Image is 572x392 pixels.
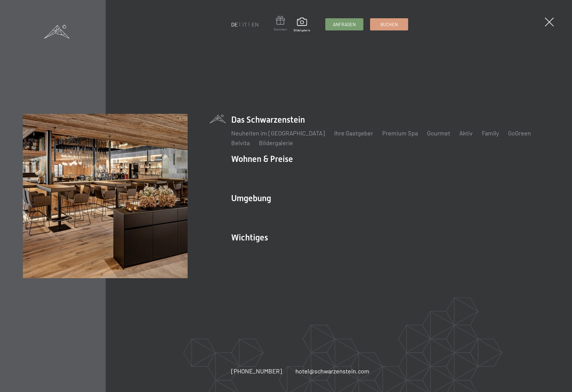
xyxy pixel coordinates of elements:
a: hotel@schwarzenstein.com [295,367,369,375]
a: Ihre Gastgeber [334,129,373,137]
span: [PHONE_NUMBER] [231,367,282,375]
span: Buchen [380,21,398,28]
a: Aktiv [459,129,473,137]
a: Anfragen [326,19,363,30]
span: Gutschein [274,27,287,31]
a: Buchen [370,19,408,30]
img: Wellnesshotel Südtirol SCHWARZENSTEIN - Wellnessurlaub in den Alpen, Wandern und Wellness [23,114,188,278]
a: Premium Spa [382,129,418,137]
span: Bildergalerie [294,28,310,32]
a: Bildergalerie [259,139,293,146]
a: IT [242,21,247,28]
a: Gutschein [274,16,287,31]
a: DE [231,21,238,28]
a: Bildergalerie [294,18,310,32]
a: GoGreen [508,129,531,137]
a: [PHONE_NUMBER] [231,367,282,375]
a: Family [482,129,499,137]
a: Neuheiten im [GEOGRAPHIC_DATA] [231,129,325,137]
a: EN [252,21,259,28]
a: Belvita [231,139,250,146]
span: Anfragen [333,21,356,28]
a: Gourmet [427,129,450,137]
